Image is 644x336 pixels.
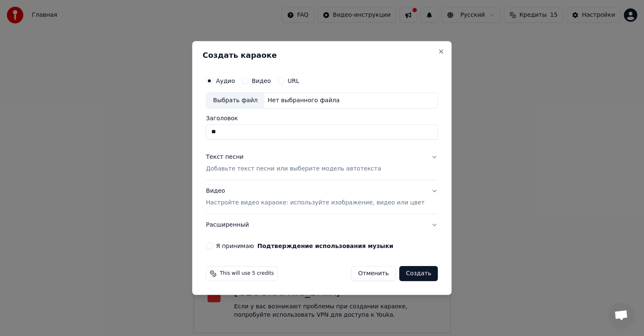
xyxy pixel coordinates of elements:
div: Нет выбранного файла [264,96,343,105]
label: Аудио [216,78,235,84]
div: Текст песни [206,153,244,161]
div: Выбрать файл [206,93,264,108]
button: Я принимаю [257,243,393,249]
button: Отменить [351,266,396,281]
label: Видео [252,78,271,84]
h2: Создать караоке [203,52,441,59]
label: Я принимаю [216,243,393,249]
p: Добавьте текст песни или выберите модель автотекста [206,165,381,173]
button: Расширенный [206,214,438,236]
label: URL [288,78,299,84]
button: ВидеоНастройте видео караоке: используйте изображение, видео или цвет [206,180,438,214]
div: Видео [206,187,424,207]
label: Заголовок [206,115,438,121]
button: Текст песниДобавьте текст песни или выберите модель автотекста [206,146,438,180]
span: This will use 5 credits [220,270,274,277]
p: Настройте видео караоке: используйте изображение, видео или цвет [206,199,424,207]
button: Создать [399,266,438,281]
